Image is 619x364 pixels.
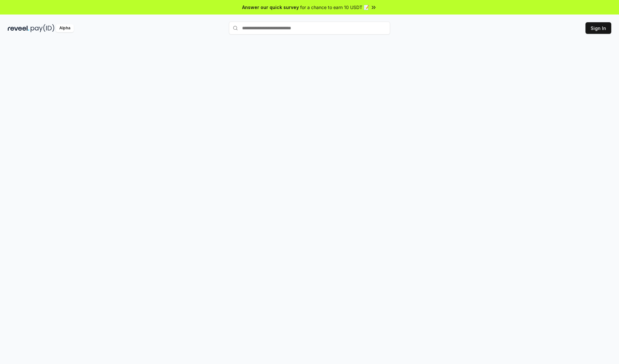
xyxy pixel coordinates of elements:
span: for a chance to earn 10 USDT 📝 [300,4,369,11]
div: Alpha [56,24,74,32]
img: reveel_dark [8,24,29,32]
span: Answer our quick survey [242,4,299,11]
img: pay_id [31,24,54,32]
button: Sign In [585,22,611,34]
